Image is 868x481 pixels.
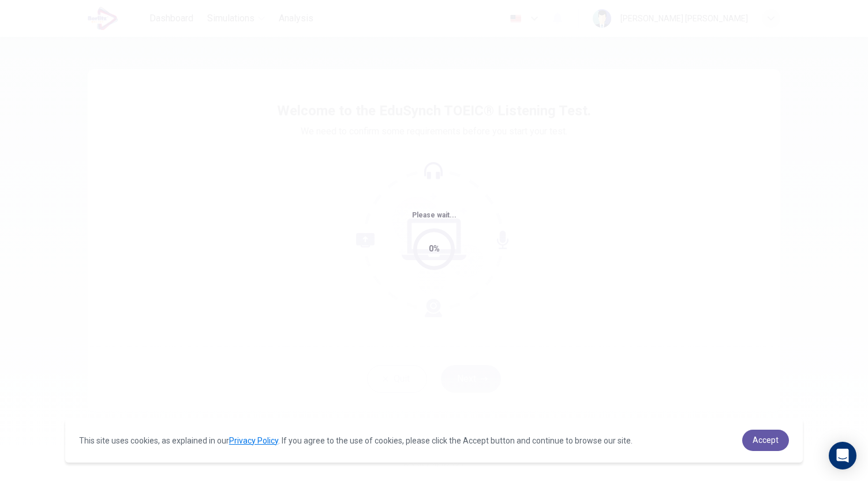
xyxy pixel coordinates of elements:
span: This site uses cookies, as explained in our . If you agree to the use of cookies, please click th... [79,436,633,445]
div: Open Intercom Messenger [829,442,856,469]
a: dismiss cookie message [742,430,789,451]
a: Privacy Policy [229,436,278,445]
span: Please wait... [412,211,457,219]
div: cookieconsent [65,418,803,463]
span: Accept [753,435,779,445]
div: 0% [429,242,440,255]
